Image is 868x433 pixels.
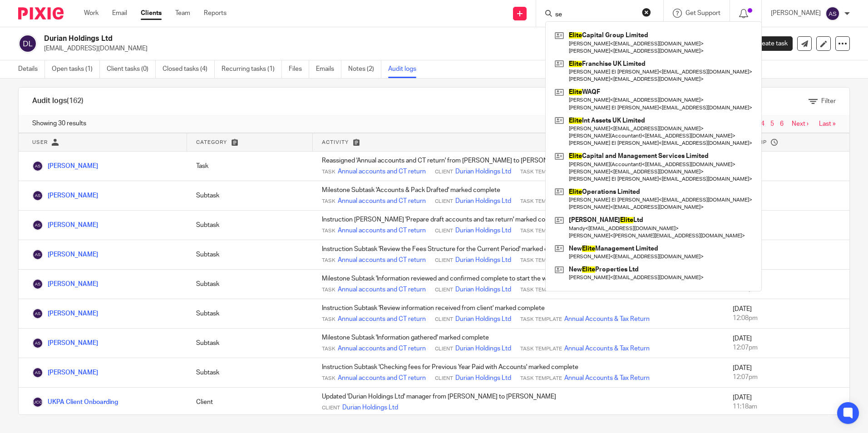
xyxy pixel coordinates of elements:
[32,190,43,201] img: Alina Shrestha
[322,404,340,412] span: Client
[18,34,37,53] img: svg%3E
[455,197,511,206] a: Durian Holdings Ltd
[435,257,453,264] span: Client
[338,374,426,383] a: Annual accounts and CT return
[32,310,98,317] a: [PERSON_NAME]
[733,343,840,352] div: 12:07pm
[520,198,562,205] span: Task Template
[322,198,335,205] span: Task
[187,152,313,181] td: Task
[724,388,849,417] td: [DATE]
[724,211,849,240] td: [DATE]
[32,119,86,128] span: Showing 30 results
[313,329,724,358] td: Milestone Subtask 'Information gathered' marked complete
[792,121,809,127] a: Next ›
[204,9,227,18] a: Reports
[455,374,511,383] a: Durian Holdings Ltd
[338,344,426,353] a: Annual accounts and CT return
[44,34,590,44] h2: Durian Holdings Ltd
[520,257,562,264] span: Task Template
[44,44,726,53] p: [EMAIL_ADDRESS][DOMAIN_NAME]
[435,316,453,323] span: Client
[338,285,426,294] a: Annual accounts and CT return
[52,60,100,78] a: Open tasks (1)
[740,36,793,51] a: Create task
[187,240,313,270] td: Subtask
[733,402,840,411] div: 11:18am
[455,167,511,176] a: Durian Holdings Ltd
[761,121,764,127] a: 4
[67,97,84,104] span: (162)
[564,374,650,383] a: Annual Accounts & Tax Return
[435,375,453,382] span: Client
[770,121,774,127] a: 5
[455,285,511,294] a: Durian Holdings Ltd
[32,220,43,231] img: Alina Shrestha
[313,152,724,181] td: Reassigned 'Annual accounts and CT return' from [PERSON_NAME] to [PERSON_NAME]
[32,163,98,169] a: [PERSON_NAME]
[388,60,423,78] a: Audit logs
[32,279,43,290] img: Alina Shrestha
[730,120,836,128] nav: pager
[724,270,849,299] td: [DATE]
[554,11,636,19] input: Search
[163,60,215,78] a: Closed tasks (4)
[313,270,724,299] td: Milestone Subtask 'Information reviewed and confirmed complete to start the work' marked complete
[107,60,156,78] a: Client tasks (0)
[322,316,335,323] span: Task
[322,257,335,264] span: Task
[32,96,84,106] h1: Audit logs
[520,286,562,294] span: Task Template
[724,329,849,358] td: [DATE]
[724,152,849,181] td: [DATE]
[141,9,162,18] a: Clients
[32,367,43,378] img: Alina Shrestha
[313,211,724,240] td: Instruction [PERSON_NAME] 'Prepare draft accounts and tax return' marked complete
[175,9,190,18] a: Team
[32,161,43,172] img: Alina Shrestha
[338,226,426,235] a: Annual accounts and CT return
[435,345,453,353] span: Client
[520,168,562,176] span: Task Template
[733,373,840,382] div: 12:07pm
[112,9,127,18] a: Email
[733,314,840,323] div: 12:08pm
[733,196,840,205] div: 12:08pm
[338,256,426,265] a: Annual accounts and CT return
[84,9,99,18] a: Work
[642,8,651,17] button: Clear
[18,60,45,78] a: Details
[32,308,43,319] img: Alina Shrestha
[825,6,840,21] img: svg%3E
[342,403,398,412] a: Durian Holdings Ltd
[187,299,313,329] td: Subtask
[32,340,98,346] a: [PERSON_NAME]
[435,286,453,294] span: Client
[313,299,724,329] td: Instruction Subtask 'Review information received from client' marked complete
[520,345,562,353] span: Task Template
[32,140,48,145] span: User
[187,388,313,417] td: Client
[187,329,313,358] td: Subtask
[196,140,227,145] span: Category
[32,251,98,258] a: [PERSON_NAME]
[322,286,335,294] span: Task
[187,270,313,299] td: Subtask
[455,344,511,353] a: Durian Holdings Ltd
[322,140,349,145] span: Activity
[520,316,562,323] span: Task Template
[520,375,562,382] span: Task Template
[455,315,511,324] a: Durian Holdings Ltd
[724,181,849,211] td: [DATE]
[686,10,720,16] span: Get Support
[564,315,650,324] a: Annual Accounts & Tax Return
[32,222,98,228] a: [PERSON_NAME]
[313,388,724,417] td: Updated 'Durian Holdings Ltd' manager from [PERSON_NAME] to [PERSON_NAME]
[222,60,282,78] a: Recurring tasks (1)
[435,227,453,235] span: Client
[338,197,426,206] a: Annual accounts and CT return
[733,284,840,293] div: 12:08pm
[18,7,64,20] img: Pixie
[32,338,43,349] img: Alina Shrestha
[187,181,313,211] td: Subtask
